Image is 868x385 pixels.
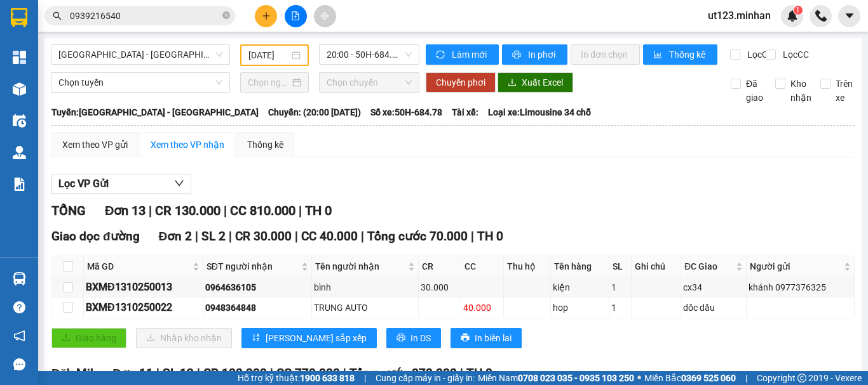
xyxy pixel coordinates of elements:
[361,229,364,244] span: |
[461,333,470,343] span: printer
[241,328,377,348] button: sort-ascending[PERSON_NAME] sắp xếp
[266,331,367,345] span: [PERSON_NAME] sắp xếp
[436,50,447,60] span: sync
[105,203,146,218] span: Đơn 13
[683,301,744,315] div: dốc dầu
[51,328,126,348] button: uploadGiao hàng
[794,6,803,15] sup: 1
[13,51,26,64] img: dashboard-icon
[475,331,512,345] span: In biên lai
[58,176,109,192] span: Lọc VP Gửi
[669,48,707,62] span: Thống kê
[174,178,184,188] span: down
[53,11,62,20] span: search
[203,297,312,318] td: 0948364848
[222,10,230,22] span: close-circle
[498,72,573,93] button: downloadXuất Excel
[201,229,226,244] span: SL 2
[229,229,232,244] span: |
[327,73,412,92] span: Chọn chuyến
[136,328,232,348] button: downloadNhập kho nhận
[370,105,442,119] span: Số xe: 50H-684.78
[248,48,289,62] input: 13/10/2025
[195,229,198,244] span: |
[262,11,271,20] span: plus
[452,48,489,62] span: Làm mới
[683,280,744,294] div: cx34
[502,44,567,65] button: printerIn phơi
[247,138,283,152] div: Thống kê
[477,229,503,244] span: TH 0
[488,105,591,119] span: Loại xe: Limousine 34 chỗ
[248,75,290,89] input: Chọn ngày
[238,371,355,385] span: Hỗ trợ kỹ thuật:
[698,8,781,23] span: ut123.minhan
[471,229,474,244] span: |
[86,299,201,315] div: BXMĐ1310250022
[681,373,736,383] strong: 0369 525 060
[343,366,346,381] span: |
[632,256,681,277] th: Ghi chú
[410,331,431,345] span: In DS
[320,11,329,20] span: aim
[461,256,504,277] th: CC
[270,366,273,381] span: |
[51,366,93,381] span: Đăk Mil
[151,138,224,152] div: Xem theo VP nhận
[508,78,517,88] span: download
[609,256,632,277] th: SL
[112,366,153,381] span: Đơn 11
[426,44,499,65] button: syncLàm mới
[844,10,855,22] span: caret-down
[611,301,630,315] div: 1
[745,371,747,385] span: |
[163,366,194,381] span: SL 12
[300,373,355,383] strong: 1900 633 818
[386,328,441,348] button: printerIn DS
[51,174,191,194] button: Lọc VP Gửi
[197,366,200,381] span: |
[312,297,418,318] td: TRUNG AUTO
[797,374,806,382] span: copyright
[203,366,267,381] span: CR 100.000
[156,366,159,381] span: |
[376,371,475,385] span: Cung cấp máy in - giấy in:
[314,5,336,27] button: aim
[58,73,222,92] span: Chọn tuyến
[84,277,203,297] td: BXMĐ1310250013
[831,77,858,105] span: Trên xe
[504,256,551,277] th: Thu hộ
[518,373,634,383] strong: 0708 023 035 - 0935 103 250
[255,5,277,27] button: plus
[205,301,309,315] div: 0948364848
[742,48,775,62] span: Lọc CR
[13,330,25,342] span: notification
[222,11,230,19] span: close-circle
[741,77,768,105] span: Đã giao
[299,203,302,218] span: |
[643,44,717,65] button: bar-chartThống kê
[62,138,128,152] div: Xem theo VP gửi
[571,44,640,65] button: In đơn chọn
[159,229,193,244] span: Đơn 2
[750,259,841,273] span: Người gửi
[512,50,523,60] span: printer
[553,301,607,315] div: hop
[838,5,860,27] button: caret-down
[364,371,366,385] span: |
[87,259,190,273] span: Mã GD
[644,371,736,385] span: Miền Bắc
[84,297,203,318] td: BXMĐ1310250022
[451,328,522,348] button: printerIn biên lai
[653,50,664,60] span: bar-chart
[11,8,27,27] img: logo-vxr
[205,280,309,294] div: 0964636105
[796,6,800,15] span: 1
[305,203,332,218] span: TH 0
[551,256,609,277] th: Tên hàng
[13,146,26,159] img: warehouse-icon
[611,280,630,294] div: 1
[553,280,607,294] div: kiện
[349,366,457,381] span: Tổng cước 870.000
[463,301,501,315] div: 40.000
